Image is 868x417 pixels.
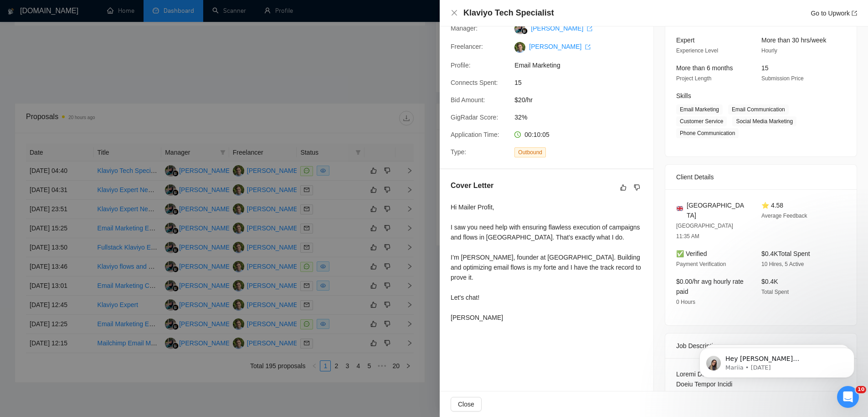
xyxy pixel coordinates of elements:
span: [GEOGRAPHIC_DATA] 11:35 AM [676,223,733,240]
span: Bid Amount: [451,96,485,104]
span: Outbound [514,147,546,157]
button: dislike [632,182,642,193]
span: Type: [451,148,466,156]
span: More than 30 hrs/week [761,36,826,44]
span: export [852,10,857,16]
span: Email Communication [728,104,789,115]
div: Job Description [676,334,846,358]
div: Client Details [676,165,846,189]
span: Skills [676,92,691,99]
iframe: Intercom live chat [837,386,859,408]
span: like [620,184,627,191]
span: [GEOGRAPHIC_DATA] [687,200,747,220]
span: 15 [761,64,769,72]
span: Customer Service [676,116,727,126]
button: Close [451,9,458,17]
span: 32% [514,112,651,122]
span: Payment Verification [676,261,726,267]
span: Experience Level [676,47,718,54]
span: $0.00/hr avg hourly rate paid [676,278,744,295]
span: 10 Hires, 5 Active [761,261,804,267]
span: $0.4K [761,278,778,285]
span: 15 [514,78,651,88]
span: Freelancer: [451,43,483,50]
a: [PERSON_NAME] export [531,25,592,32]
span: Profile: [451,62,471,69]
h4: Klaviyo Tech Specialist [463,7,554,19]
span: Social Media Marketing [732,116,796,126]
h5: Cover Letter [451,180,493,191]
span: 00:10:05 [524,131,550,138]
span: Close [458,399,474,409]
img: c1Gu2mD9luRLgfYUrSoie2T9wSsMoZSLoeqTP96S1HuLMtq1DTnKh0gNMQjVofKBqI [514,42,525,53]
iframe: Intercom notifications message [686,328,868,392]
span: Email Marketing [676,104,723,115]
span: Manager: [451,25,478,32]
img: 🇬🇧 [677,205,683,212]
span: Hey [PERSON_NAME][EMAIL_ADDRESS][DOMAIN_NAME], Looks like your Upwork agency 3Brain Technolabs Pr... [40,26,156,161]
span: GigRadar Score: [451,114,498,121]
span: Phone Communication [676,128,739,138]
span: clock-circle [514,131,521,138]
a: Go to Upworkexport [811,10,857,17]
span: ⭐ 4.58 [761,202,783,209]
span: More than 6 months [676,64,733,72]
span: Application Time: [451,131,499,138]
span: export [585,44,591,50]
span: Email Marketing [514,60,651,70]
span: dislike [634,184,640,191]
div: Hi Mailer Profit, I saw you need help with ensuring flawless execution of campaigns and flows in ... [451,202,642,323]
img: gigradar-bm.png [521,28,528,34]
span: 0 Hours [676,299,695,305]
span: Connects Spent: [451,79,498,86]
span: export [587,26,592,31]
a: [PERSON_NAME] export [529,43,591,50]
span: Hourly [761,47,777,54]
span: Expert [676,36,694,44]
span: 10 [856,386,866,393]
span: $20/hr [514,95,651,105]
span: Project Length [676,75,711,82]
span: Submission Price [761,75,804,82]
span: close [451,9,458,16]
p: Message from Mariia, sent 3d ago [40,35,157,43]
button: like [618,182,629,193]
button: Close [451,397,482,412]
span: Total Spent [761,289,789,295]
span: ✅ Verified [676,250,707,257]
span: $0.4K Total Spent [761,250,810,257]
span: Average Feedback [761,213,807,219]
